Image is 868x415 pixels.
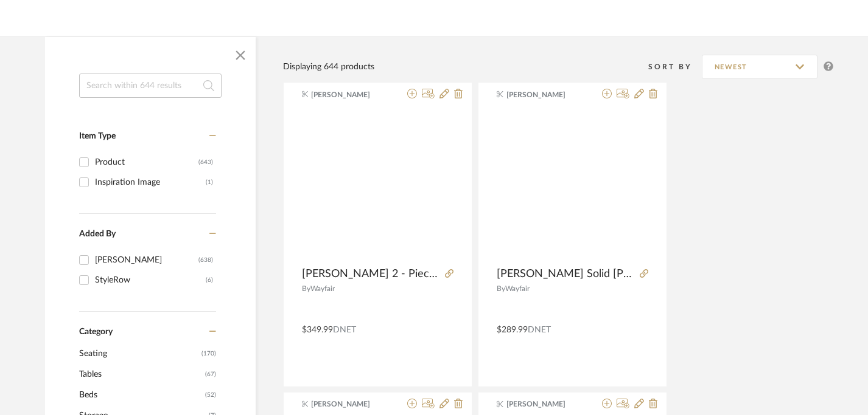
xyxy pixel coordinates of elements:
[198,153,213,172] div: (643)
[311,399,388,410] span: [PERSON_NAME]
[79,74,222,98] input: Search within 644 results
[205,385,216,405] span: (52)
[228,43,253,67] button: Close
[205,365,216,384] span: (67)
[505,285,530,292] span: Wayfair
[506,89,583,100] span: [PERSON_NAME]
[311,89,388,100] span: [PERSON_NAME]
[95,173,206,192] div: Inspiration Image
[95,153,198,172] div: Product
[79,343,198,364] span: Seating
[302,267,440,281] span: [PERSON_NAME] 2 - Piece Solid Wood Living Room Table Set
[79,364,202,385] span: Tables
[79,132,116,140] span: Item Type
[206,173,213,192] div: (1)
[310,285,335,292] span: Wayfair
[302,326,333,334] span: $349.99
[528,326,551,334] span: DNET
[95,250,198,270] div: [PERSON_NAME]
[506,399,583,410] span: [PERSON_NAME]
[206,270,213,290] div: (6)
[283,60,374,74] div: Displaying 644 products
[497,267,635,281] span: [PERSON_NAME] Solid [PERSON_NAME] Coffee Table
[79,385,202,405] span: Beds
[198,250,213,270] div: (638)
[79,230,116,238] span: Added By
[95,270,206,290] div: StyleRow
[497,326,528,334] span: $289.99
[648,61,702,73] div: Sort By
[79,327,113,337] span: Category
[201,344,216,363] span: (170)
[302,285,310,292] span: By
[333,326,356,334] span: DNET
[497,285,505,292] span: By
